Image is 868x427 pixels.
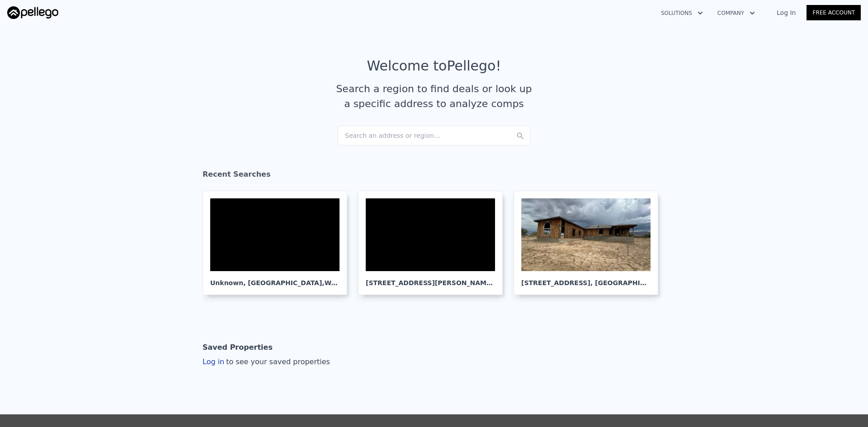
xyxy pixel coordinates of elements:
a: Log In [766,8,807,17]
a: [STREET_ADDRESS], [GEOGRAPHIC_DATA] [514,191,665,295]
div: Mapa [366,198,495,271]
button: Company [710,5,762,21]
div: Mapa [210,198,340,271]
span: , WA 98277 [322,279,360,286]
div: Recent Searches [203,162,665,191]
img: Pellego [7,6,58,19]
div: Search a region to find deals or look up a specific address to analyze comps [333,81,535,111]
a: Free Account [807,5,861,20]
div: Welcome to Pellego ! [367,58,501,74]
div: Log in [203,357,330,367]
div: Saved Properties [203,338,273,357]
div: Main Display [210,198,340,271]
a: Mapa [STREET_ADDRESS][PERSON_NAME], Sanger [358,191,510,295]
div: [STREET_ADDRESS][PERSON_NAME] , Sanger [366,271,495,287]
div: Main Display [366,198,495,271]
span: to see your saved properties [224,357,330,366]
button: Solutions [654,5,710,21]
div: [STREET_ADDRESS] , [GEOGRAPHIC_DATA] [521,271,651,287]
div: Search an address or region... [337,126,531,145]
a: Mapa Unknown, [GEOGRAPHIC_DATA],WA 98277 [203,191,354,295]
div: Unknown , [GEOGRAPHIC_DATA] [210,271,340,287]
